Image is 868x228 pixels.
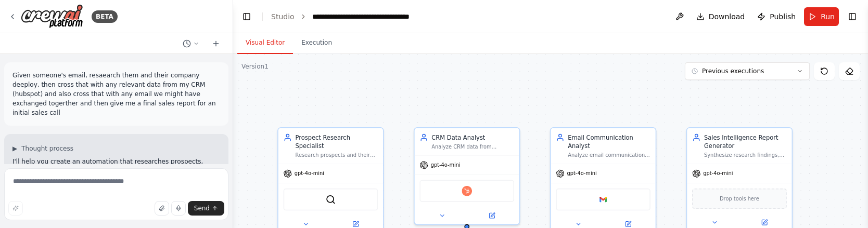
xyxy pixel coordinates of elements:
img: Hubspot [462,186,472,196]
div: Analyze CRM data from HubSpot to find existing contact information, deal history, communication r... [431,143,514,150]
img: Google gmail [598,194,608,205]
div: Version 1 [241,62,269,71]
button: Upload files [155,201,169,216]
nav: breadcrumb [271,11,410,22]
span: gpt-4o-mini [295,170,324,177]
button: Hide left sidebar [239,9,254,24]
button: Show right sidebar [845,9,860,24]
div: Prospect Research Specialist [295,133,378,150]
span: Send [194,204,210,212]
span: gpt-4o-mini [703,170,733,177]
p: Given someone's email, resaearch them and their company deeploy, then cross that with any relevan... [12,71,220,117]
span: Run [821,11,835,22]
button: Improve this prompt [8,201,23,216]
div: CRM Data Analyst [431,133,514,141]
button: Open in side panel [741,217,788,227]
button: Visual Editor [237,32,293,54]
button: Download [692,7,749,26]
div: Analyze email communication history with the prospect using their email address. Review past conv... [568,152,650,158]
div: Email Communication Analyst [568,133,650,150]
span: Publish [770,11,796,22]
button: Execution [293,32,340,54]
span: Previous executions [702,67,764,75]
button: ▶Thought process [12,144,73,153]
button: Start a new chat [208,37,224,50]
button: Send [188,201,224,216]
button: Publish [753,7,800,26]
span: Download [709,11,745,22]
div: Sales Intelligence Report Generator [704,133,787,150]
div: Synthesize research findings, CRM data, and email communication history into a comprehensive sale... [704,152,787,158]
span: gpt-4o-mini [431,162,461,168]
span: Drop tools here [720,194,759,203]
span: gpt-4o-mini [567,170,597,177]
button: Switch to previous chat [178,37,203,50]
div: Research prospects and their companies using their email addresses. Gather comprehensive informat... [295,152,378,158]
p: I'll help you create an automation that researches prospects, cross-references CRM and email data... [12,157,220,194]
div: CRM Data AnalystAnalyze CRM data from HubSpot to find existing contact information, deal history,... [414,127,520,225]
span: ▶ [12,144,17,153]
button: Click to speak your automation idea [171,201,186,216]
a: Studio [271,12,295,21]
img: SerperDevTool [326,194,336,205]
img: Logo [21,4,83,29]
button: Run [804,7,839,26]
button: Open in side panel [468,210,516,221]
span: Thought process [21,144,73,153]
div: BETA [92,10,118,23]
button: Previous executions [685,62,810,80]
